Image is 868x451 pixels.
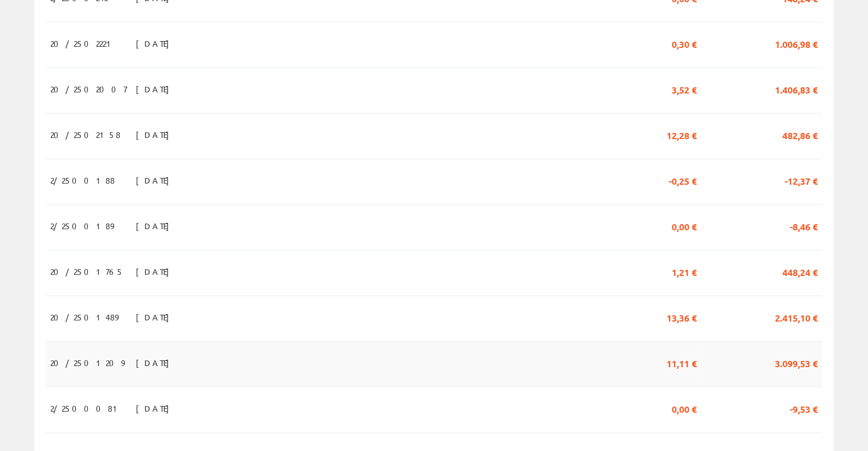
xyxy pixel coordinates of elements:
[672,262,697,281] span: 1,21 €
[136,79,175,99] span: [DATE]
[775,307,818,327] span: 2.415,10 €
[50,170,115,190] span: 2/2500188
[790,399,818,418] span: -9,53 €
[136,262,175,281] span: [DATE]
[782,125,818,144] span: 482,86 €
[136,216,175,235] span: [DATE]
[136,170,175,190] span: [DATE]
[669,170,697,190] span: -0,25 €
[672,79,697,99] span: 3,52 €
[50,262,124,281] span: 20/2501765
[136,125,175,144] span: [DATE]
[775,353,818,372] span: 3.099,53 €
[50,399,122,418] span: 2/2500081
[50,125,120,144] span: 20/2502158
[136,34,175,53] span: [DATE]
[782,262,818,281] span: 448,24 €
[667,353,697,372] span: 11,11 €
[672,399,697,418] span: 0,00 €
[667,125,697,144] span: 12,28 €
[672,34,697,53] span: 0,30 €
[136,307,175,327] span: [DATE]
[136,353,175,372] span: [DATE]
[790,216,818,235] span: -8,46 €
[50,307,118,327] span: 20/2501489
[50,353,124,372] span: 20/2501209
[50,216,114,235] span: 2/2500189
[672,216,697,235] span: 0,00 €
[775,79,818,99] span: 1.406,83 €
[667,307,697,327] span: 13,36 €
[775,34,818,53] span: 1.006,98 €
[785,170,818,190] span: -12,37 €
[136,399,175,418] span: [DATE]
[50,79,127,99] span: 20/2502007
[50,34,116,53] span: 20/2502221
